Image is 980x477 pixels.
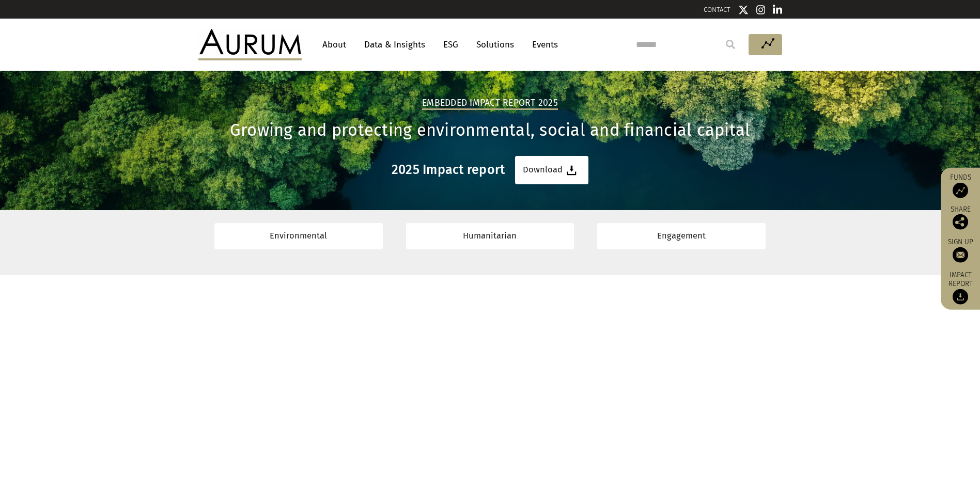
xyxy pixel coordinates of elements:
[704,6,730,13] a: CONTACT
[359,35,430,54] a: Data & Insights
[953,183,968,198] img: Access Funds
[946,206,975,230] div: Share
[756,5,766,15] img: Instagram icon
[214,223,383,249] a: Environmental
[198,120,782,140] h1: Growing and protecting environmental, social and financial capital
[515,156,588,184] a: Download
[392,162,505,178] h3: 2025 Impact report
[953,214,968,230] img: Share this post
[527,35,558,54] a: Events
[953,247,968,263] img: Sign up to our newsletter
[720,34,741,55] input: Submit
[471,35,519,54] a: Solutions
[738,5,749,15] img: Twitter icon
[773,5,782,15] img: Linkedin icon
[422,98,558,110] h2: Embedded Impact report 2025
[946,173,975,198] a: Funds
[438,35,463,54] a: ESG
[198,29,302,60] img: Aurum
[946,237,975,263] a: Sign up
[317,35,351,54] a: About
[946,271,975,305] a: Impact report
[597,223,766,249] a: Engagement
[406,223,574,249] a: Humanitarian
